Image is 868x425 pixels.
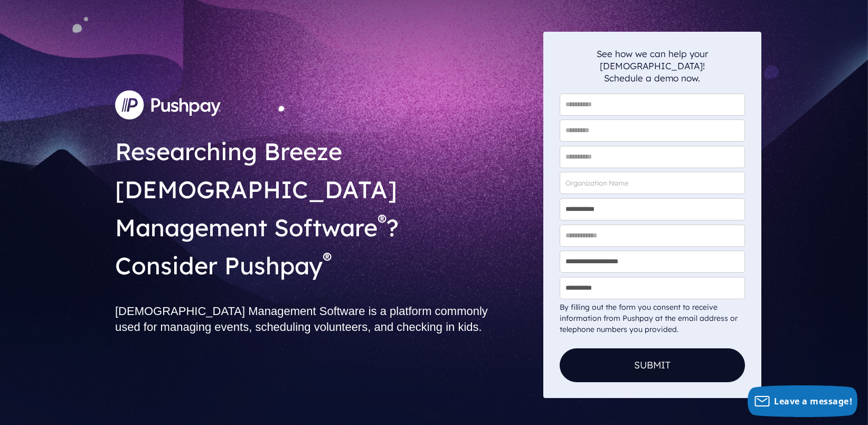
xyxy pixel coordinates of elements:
[115,124,535,287] h1: Researching Breeze [DEMOGRAPHIC_DATA] Management Software ? Consider Pushpay
[560,48,745,84] p: See how we can help your [DEMOGRAPHIC_DATA]! Schedule a demo now.
[774,395,852,407] span: Leave a message!
[560,302,745,335] div: By filling out the form you consent to receive information from Pushpay at the email address or t...
[560,172,745,194] input: Organization Name
[115,295,535,344] h2: [DEMOGRAPHIC_DATA] Management Software is a platform commonly used for managing events, schedulin...
[378,209,386,232] sup: ®
[748,385,857,417] button: Leave a message!
[323,247,332,270] sup: ®
[560,348,745,382] button: Submit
